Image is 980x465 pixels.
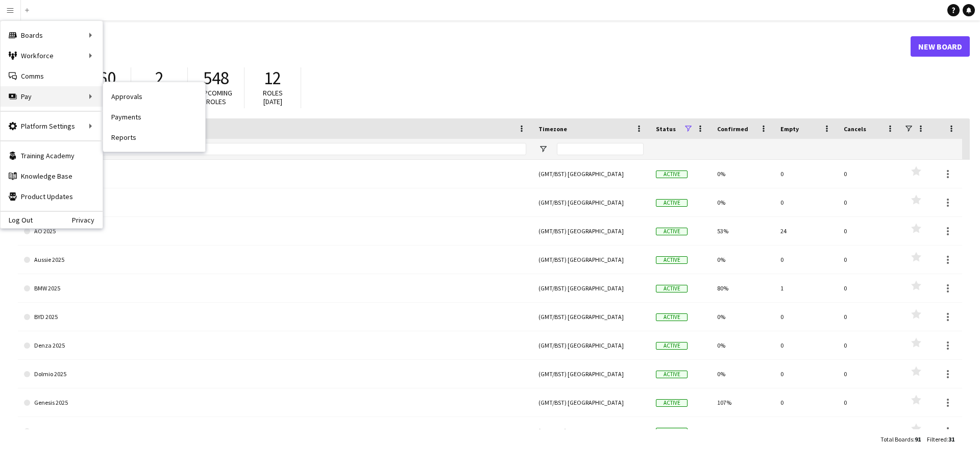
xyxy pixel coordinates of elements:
[1,116,103,136] div: Platform Settings
[711,331,774,359] div: 0%
[656,342,688,350] span: Active
[656,399,688,407] span: Active
[780,125,799,133] span: Empty
[532,331,650,359] div: (GMT/BST) [GEOGRAPHIC_DATA]
[1,86,103,107] div: Pay
[711,217,774,245] div: 53%
[1,186,103,207] a: Product Updates
[880,429,921,449] div: :
[838,360,901,388] div: 0
[532,417,650,445] div: (GMT/BST) [GEOGRAPHIC_DATA]
[264,67,281,89] span: 12
[200,88,232,106] span: Upcoming roles
[24,360,526,388] a: Dolmio 2025
[103,127,205,148] a: Reports
[774,303,838,331] div: 0
[656,285,688,292] span: Active
[838,160,901,188] div: 0
[774,246,838,274] div: 0
[532,246,650,274] div: (GMT/BST) [GEOGRAPHIC_DATA]
[532,360,650,388] div: (GMT/BST) [GEOGRAPHIC_DATA]
[656,313,688,321] span: Active
[656,256,688,264] span: Active
[24,274,526,303] a: BMW 2025
[656,371,688,378] span: Active
[838,303,901,331] div: 0
[711,417,774,445] div: 0%
[948,435,954,443] span: 31
[838,331,901,359] div: 0
[774,217,838,245] div: 24
[774,360,838,388] div: 0
[838,388,901,417] div: 0
[18,39,911,54] h1: Boards
[711,274,774,302] div: 80%
[24,188,526,217] a: Anthropy 2025
[774,331,838,359] div: 0
[538,125,567,133] span: Timezone
[203,67,229,89] span: 548
[263,88,283,106] span: Roles [DATE]
[103,107,205,127] a: Payments
[711,388,774,417] div: 107%
[711,246,774,274] div: 0%
[838,188,901,216] div: 0
[656,199,688,207] span: Active
[656,125,676,133] span: Status
[774,188,838,216] div: 0
[711,303,774,331] div: 0%
[532,217,650,245] div: (GMT/BST) [GEOGRAPHIC_DATA]
[656,170,688,178] span: Active
[532,303,650,331] div: (GMT/BST) [GEOGRAPHIC_DATA]
[24,417,526,446] a: HeyMo 2025
[774,388,838,417] div: 0
[774,160,838,188] div: 0
[538,144,548,154] button: Open Filter Menu
[774,417,838,445] div: 0
[155,67,164,89] span: 2
[103,86,205,107] a: Approvals
[1,216,33,224] a: Log Out
[557,143,644,155] input: Timezone Filter Input
[774,274,838,302] div: 1
[1,25,103,45] div: Boards
[656,228,688,235] span: Active
[532,274,650,302] div: (GMT/BST) [GEOGRAPHIC_DATA]
[532,188,650,216] div: (GMT/BST) [GEOGRAPHIC_DATA]
[711,360,774,388] div: 0%
[915,435,921,443] span: 91
[838,217,901,245] div: 0
[72,216,103,224] a: Privacy
[532,160,650,188] div: (GMT/BST) [GEOGRAPHIC_DATA]
[911,36,970,57] a: New Board
[1,66,103,86] a: Comms
[711,160,774,188] div: 0%
[717,125,748,133] span: Confirmed
[1,45,103,66] div: Workforce
[24,331,526,360] a: Denza 2025
[844,125,866,133] span: Cancels
[24,303,526,331] a: BYD 2025
[24,217,526,246] a: AO 2025
[838,417,901,445] div: 0
[24,246,526,274] a: Aussie 2025
[24,160,526,188] a: Amazon 2025
[927,429,954,449] div: :
[838,274,901,302] div: 0
[1,145,103,166] a: Training Academy
[656,428,688,435] span: Active
[838,246,901,274] div: 0
[24,388,526,417] a: Genesis 2025
[711,188,774,216] div: 0%
[1,166,103,186] a: Knowledge Base
[880,435,913,443] span: Total Boards
[42,143,526,155] input: Board name Filter Input
[927,435,947,443] span: Filtered
[532,388,650,417] div: (GMT/BST) [GEOGRAPHIC_DATA]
